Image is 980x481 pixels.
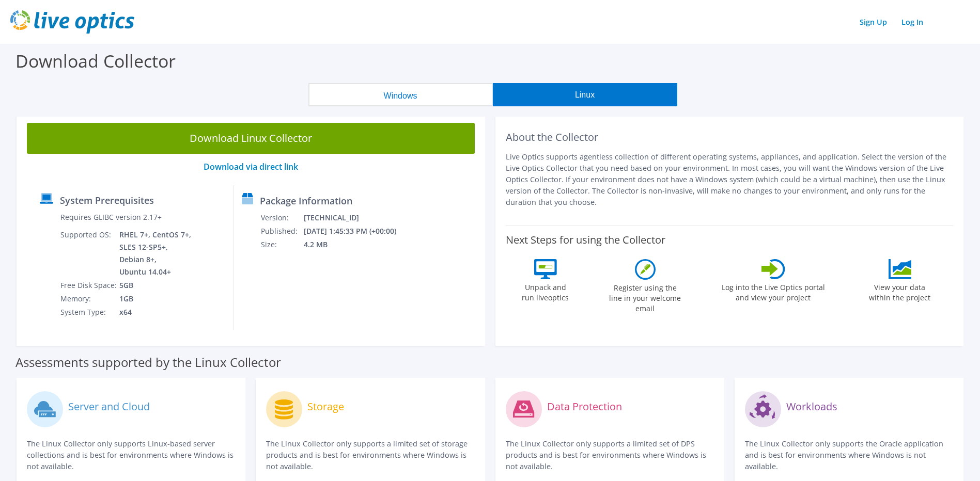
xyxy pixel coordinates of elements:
[119,306,193,319] td: x64
[15,49,176,73] label: Download Collector
[303,238,410,251] td: 4.2 MB
[204,161,298,172] a: Download via direct link
[506,151,954,208] p: Live Optics supports agentless collection of different operating systems, appliances, and applica...
[266,438,474,472] p: The Linux Collector only supports a limited set of storage products and is best for environments ...
[10,10,134,34] img: live_optics_svg.svg
[260,211,303,225] td: Version:
[119,292,193,306] td: 1GB
[854,14,892,29] a: Sign Up
[786,402,837,412] label: Workloads
[308,83,493,106] button: Windows
[506,131,954,143] h2: About the Collector
[60,306,119,319] td: System Type:
[60,228,119,279] td: Supported OS:
[60,212,162,222] label: Requires GLIBC version 2.17+
[606,280,684,314] label: Register using the line in your welcome email
[260,238,303,251] td: Size:
[27,438,235,472] p: The Linux Collector only supports Linux-based server collections and is best for environments whe...
[863,279,937,303] label: View your data within the project
[119,279,193,292] td: 5GB
[27,123,475,154] a: Download Linux Collector
[896,14,928,29] a: Log In
[506,234,665,246] label: Next Steps for using the Collector
[303,211,410,225] td: [TECHNICAL_ID]
[493,83,677,106] button: Linux
[303,225,410,238] td: [DATE] 1:45:33 PM (+00:00)
[60,195,154,205] label: System Prerequisites
[745,438,953,472] p: The Linux Collector only supports the Oracle application and is best for environments where Windo...
[68,402,150,412] label: Server and Cloud
[15,357,281,367] label: Assessments supported by the Linux Collector
[307,402,344,412] label: Storage
[260,196,352,206] label: Package Information
[119,228,193,279] td: RHEL 7+, CentOS 7+, SLES 12-SP5+, Debian 8+, Ubuntu 14.04+
[260,225,303,238] td: Published:
[60,279,119,292] td: Free Disk Space:
[506,438,714,472] p: The Linux Collector only supports a limited set of DPS products and is best for environments wher...
[721,279,826,303] label: Log into the Live Optics portal and view your project
[547,402,622,412] label: Data Protection
[60,292,119,306] td: Memory:
[522,279,569,303] label: Unpack and run liveoptics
